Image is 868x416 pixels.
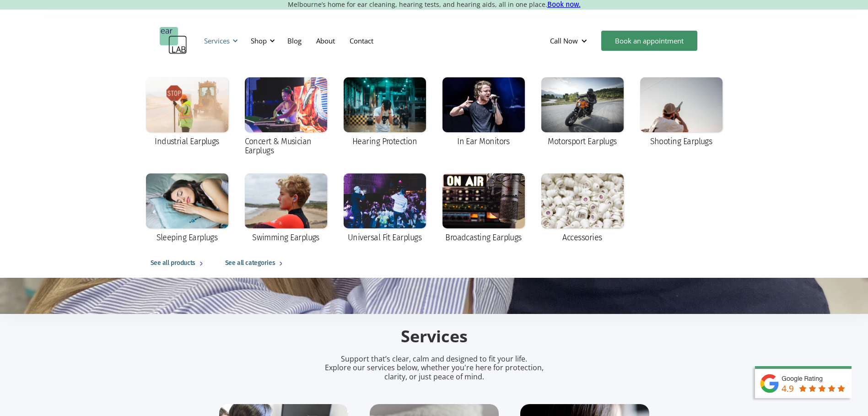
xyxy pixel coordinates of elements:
div: Shop [245,27,278,54]
a: Universal Fit Earplugs [339,169,431,249]
a: home [160,27,187,54]
div: Services [204,36,230,45]
a: In Ear Monitors [438,73,529,152]
a: See all categories [216,249,296,278]
div: Swimming Earplugs [252,233,319,242]
div: Motorsport Earplugs [548,137,617,146]
p: Support that’s clear, calm and designed to fit your life. Explore our services below, whether you... [313,355,555,381]
div: Shooting Earplugs [650,137,712,146]
div: Accessories [562,233,602,242]
div: Call Now [550,36,578,45]
a: Broadcasting Earplugs [438,169,529,249]
div: Universal Fit Earplugs [348,233,421,242]
a: Sleeping Earplugs [141,169,233,249]
div: Industrial Earplugs [155,137,219,146]
a: Industrial Earplugs [141,73,233,152]
a: Book an appointment [601,31,697,51]
h2: Services [219,326,649,347]
div: Sleeping Earplugs [156,233,218,242]
div: See all categories [225,258,275,269]
div: Call Now [543,27,597,54]
div: Hearing Protection [352,137,417,146]
div: Shop [251,36,267,45]
a: Shooting Earplugs [636,73,727,152]
div: In Ear Monitors [457,137,510,146]
a: See all products [141,249,216,278]
a: About [309,27,342,54]
div: Services [199,27,241,54]
a: Blog [280,27,309,54]
a: Contact [342,27,381,54]
div: Broadcasting Earplugs [445,233,522,242]
div: Concert & Musician Earplugs [245,137,327,155]
a: Concert & Musician Earplugs [240,73,332,162]
a: Motorsport Earplugs [537,73,628,152]
a: Accessories [537,169,628,249]
div: See all products [151,258,195,269]
a: Hearing Protection [339,73,431,152]
a: Swimming Earplugs [240,169,332,249]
